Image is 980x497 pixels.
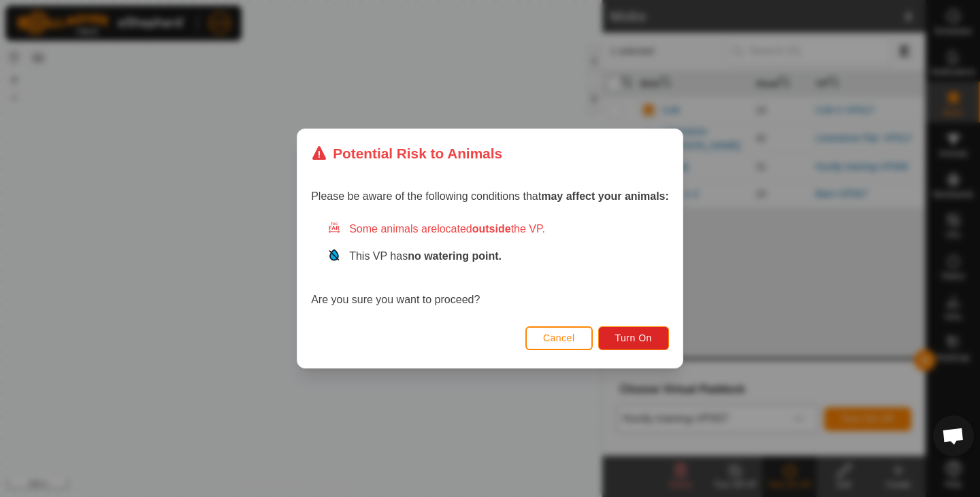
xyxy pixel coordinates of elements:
[437,223,545,235] span: located the VP.
[615,332,652,343] span: Turn On
[541,190,669,202] strong: may affect your animals:
[525,326,593,350] button: Cancel
[311,143,502,164] div: Potential Risk to Animals
[349,250,502,262] span: This VP has
[598,326,669,350] button: Turn On
[933,415,974,456] div: Open chat
[327,221,669,237] div: Some animals are
[543,332,575,343] span: Cancel
[472,223,511,235] strong: outside
[311,190,669,202] span: Please be aware of the following conditions that
[408,250,502,262] strong: no watering point.
[311,221,669,308] div: Are you sure you want to proceed?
